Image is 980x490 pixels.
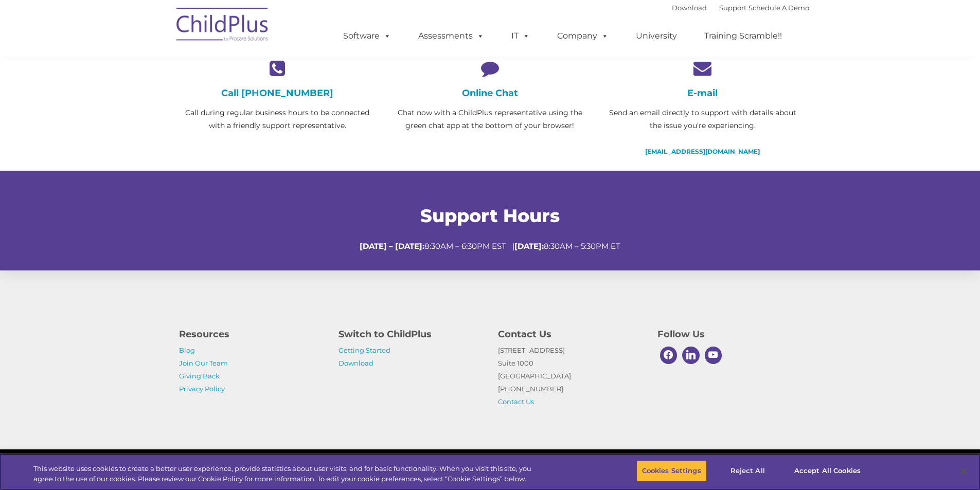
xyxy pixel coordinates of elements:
span: Support Hours [420,205,560,227]
a: Join Our Team [179,359,228,367]
p: [STREET_ADDRESS] Suite 1000 [GEOGRAPHIC_DATA] [PHONE_NUMBER] [498,344,642,408]
div: This website uses cookies to create a better user experience, provide statistics about user visit... [33,464,539,484]
a: University [626,26,687,46]
button: Close [952,460,975,482]
a: Training Scramble!! [694,26,792,46]
a: Youtube [702,344,725,367]
h4: Switch to ChildPlus [338,327,483,341]
strong: [DATE]: [514,241,544,251]
p: Call during regular business hours to be connected with a friendly support representative. [179,106,376,132]
a: Company [547,26,619,46]
a: Schedule A Demo [749,4,809,12]
a: Facebook [657,344,680,367]
a: Blog [179,346,195,354]
font: | [672,4,809,12]
a: Privacy Policy [179,385,225,393]
h4: E-mail [604,87,801,99]
a: Download [338,359,373,367]
a: Linkedin [680,344,702,367]
h4: Call [PHONE_NUMBER] [179,87,376,99]
button: Accept All Cookies [789,460,866,482]
span: 8:30AM – 6:30PM EST | 8:30AM – 5:30PM ET [360,241,620,251]
a: Assessments [408,26,494,46]
a: Getting Started [338,346,390,354]
a: [EMAIL_ADDRESS][DOMAIN_NAME] [645,148,760,155]
strong: [DATE] – [DATE]: [360,241,424,251]
a: Support [719,4,746,12]
p: Send an email directly to support with details about the issue you’re experiencing. [604,106,801,132]
a: Software [333,26,401,46]
h4: Follow Us [657,327,801,341]
a: IT [501,26,540,46]
h4: Resources [179,327,323,341]
button: Cookies Settings [636,460,707,482]
a: Giving Back [179,372,220,380]
img: ChildPlus by Procare Solutions [171,1,274,52]
a: Contact Us [498,397,534,406]
a: Download [672,4,707,12]
p: Chat now with a ChildPlus representative using the green chat app at the bottom of your browser! [391,106,589,132]
h4: Contact Us [498,327,642,341]
h4: Online Chat [391,87,589,99]
button: Reject All [716,460,780,482]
